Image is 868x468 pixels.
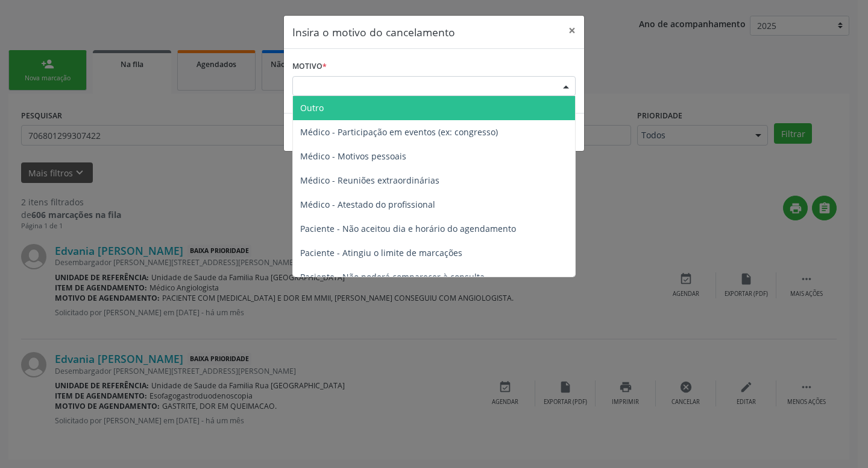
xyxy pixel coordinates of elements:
span: Paciente - Não aceitou dia e horário do agendamento [300,223,516,234]
span: Médico - Motivos pessoais [300,150,406,162]
span: Paciente - Não poderá comparecer à consulta [300,271,485,283]
span: Outro [300,102,324,114]
label: Motivo [292,57,327,76]
h5: Insira o motivo do cancelamento [292,24,455,40]
span: Paciente - Atingiu o limite de marcações [300,247,462,258]
span: Médico - Participação em eventos (ex: congresso) [300,126,498,138]
button: Close [560,16,584,45]
span: Médico - Atestado do profissional [300,199,435,210]
span: Médico - Reuniões extraordinárias [300,175,439,186]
